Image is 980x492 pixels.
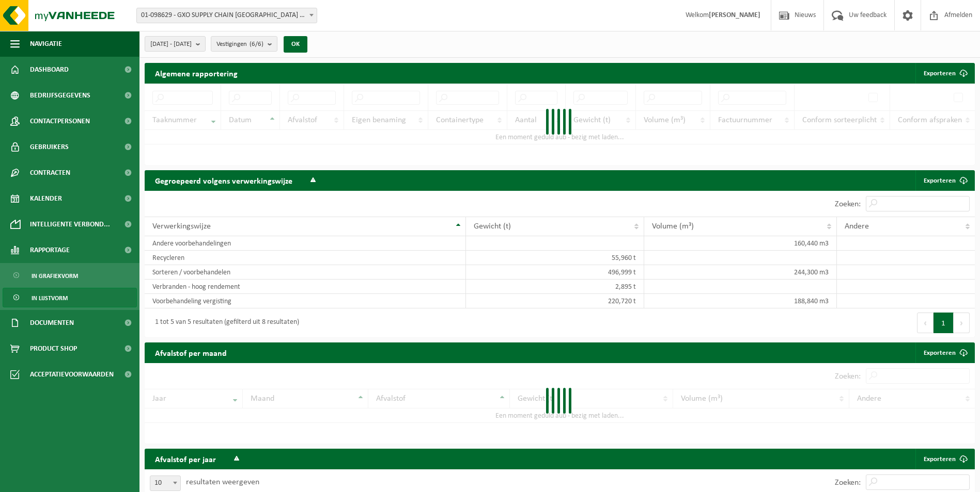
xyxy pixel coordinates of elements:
h2: Afvalstof per maand [145,342,237,363]
span: Verwerkingswijze [152,222,211,231]
a: In lijstvorm [3,288,137,307]
button: 1 [934,313,954,333]
a: Exporteren [915,170,974,191]
button: Previous [917,313,934,333]
span: Volume (m³) [652,222,694,231]
span: In grafiekvorm [32,266,78,286]
td: 220,720 t [466,294,644,308]
span: 01-098629 - GXO SUPPLY CHAIN ANTWERP NV - ANTWERPEN [137,8,317,23]
label: Zoeken: [835,479,861,487]
label: Zoeken: [835,200,861,208]
span: Contactpersonen [30,108,90,134]
h2: Gegroepeerd volgens verwerkingswijze [145,170,303,190]
td: Verbranden - hoog rendement [145,280,466,294]
td: Voorbehandeling vergisting [145,294,466,308]
a: Exporteren [915,342,974,363]
span: Gebruikers [30,134,69,160]
td: Recycleren [145,251,466,265]
td: Sorteren / voorbehandelen [145,265,466,280]
span: Kalender [30,186,62,211]
span: 10 [150,475,181,491]
td: 496,999 t [466,265,644,280]
label: resultaten weergeven [186,478,259,486]
h2: Algemene rapportering [145,63,248,84]
button: OK [284,36,307,53]
span: Intelligente verbond... [30,211,110,237]
span: Dashboard [30,57,69,83]
span: Product Shop [30,336,77,362]
span: [DATE] - [DATE] [150,37,192,52]
span: Contracten [30,160,70,186]
span: In lijstvorm [32,288,68,308]
span: Navigatie [30,31,62,57]
span: Rapportage [30,237,70,263]
strong: [PERSON_NAME] [709,11,760,19]
span: Gewicht (t) [474,222,511,231]
span: Acceptatievoorwaarden [30,362,114,387]
div: 1 tot 5 van 5 resultaten (gefilterd uit 8 resultaten) [150,314,299,332]
button: Exporteren [915,63,974,84]
td: 2,895 t [466,280,644,294]
span: Vestigingen [216,37,263,52]
td: 160,440 m3 [644,236,837,251]
span: 01-098629 - GXO SUPPLY CHAIN ANTWERP NV - ANTWERPEN [136,8,317,23]
a: In grafiekvorm [3,266,137,285]
td: Andere voorbehandelingen [145,236,466,251]
button: [DATE] - [DATE] [145,36,206,52]
td: 188,840 m3 [644,294,837,308]
span: 10 [150,476,180,490]
td: 244,300 m3 [644,265,837,280]
count: (6/6) [250,41,263,47]
td: 55,960 t [466,251,644,265]
span: Bedrijfsgegevens [30,83,90,108]
button: Vestigingen(6/6) [211,36,277,52]
a: Exporteren [915,449,974,469]
button: Next [954,313,970,333]
span: Andere [845,222,869,231]
span: Documenten [30,310,74,336]
h2: Afvalstof per jaar [145,449,226,469]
